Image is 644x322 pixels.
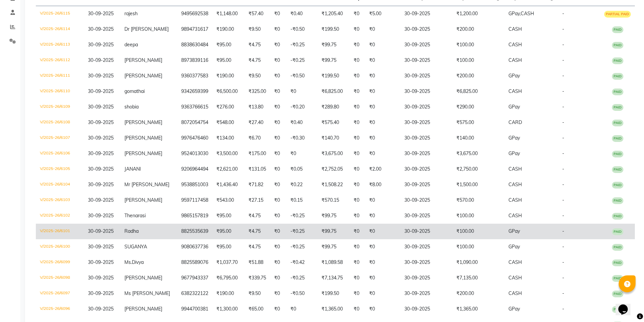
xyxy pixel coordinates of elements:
[317,162,350,177] td: ₹2,752.05
[212,22,244,37] td: ₹190.00
[612,57,623,64] span: PAID
[177,84,212,99] td: 9342659399
[270,37,286,53] td: ₹0
[317,286,350,301] td: ₹199.50
[88,197,114,203] span: 30-09-2025
[124,150,162,156] span: [PERSON_NAME]
[612,120,623,126] span: PAID
[270,286,286,301] td: ₹0
[562,42,564,48] span: -
[562,213,564,219] span: -
[452,224,504,239] td: ₹100.00
[177,22,212,37] td: 9894731617
[521,10,534,17] span: CASH
[317,84,350,99] td: ₹6,825.00
[562,197,564,203] span: -
[452,162,504,177] td: ₹2,750.00
[88,10,114,17] span: 30-09-2025
[562,119,564,125] span: -
[36,53,84,68] td: V/2025-26/6112
[400,239,452,255] td: 30-09-2025
[317,193,350,208] td: ₹570.15
[452,68,504,84] td: ₹200.00
[317,68,350,84] td: ₹199.50
[604,11,631,18] span: PARTIAL PAID
[452,37,504,53] td: ₹100.00
[88,88,114,94] span: 30-09-2025
[270,239,286,255] td: ₹0
[562,244,564,250] span: -
[177,255,212,270] td: 8825589076
[350,270,365,286] td: ₹0
[124,259,144,265] span: Ms.Divya
[286,255,317,270] td: -₹0.42
[508,197,522,203] span: CASH
[244,177,270,193] td: ₹71.82
[212,177,244,193] td: ₹1,436.40
[350,99,365,115] td: ₹0
[124,73,162,79] span: [PERSON_NAME]
[452,6,504,22] td: ₹1,200.00
[212,146,244,162] td: ₹3,500.00
[244,239,270,255] td: ₹4.75
[400,37,452,53] td: 30-09-2025
[400,193,452,208] td: 30-09-2025
[177,177,212,193] td: 9538851003
[88,166,114,172] span: 30-09-2025
[612,135,623,142] span: PAID
[562,26,564,32] span: -
[286,146,317,162] td: ₹0
[88,42,114,48] span: 30-09-2025
[36,146,84,162] td: V/2025-26/6106
[212,84,244,99] td: ₹6,500.00
[365,68,400,84] td: ₹0
[36,6,84,22] td: V/2025-26/6115
[36,130,84,146] td: V/2025-26/6107
[270,130,286,146] td: ₹0
[124,57,162,63] span: [PERSON_NAME]
[508,88,522,94] span: CASH
[400,146,452,162] td: 30-09-2025
[270,177,286,193] td: ₹0
[36,270,84,286] td: V/2025-26/6098
[612,213,623,220] span: PAID
[286,53,317,68] td: -₹0.25
[508,10,521,17] span: GPay,
[270,6,286,22] td: ₹0
[36,255,84,270] td: V/2025-26/6099
[88,135,114,141] span: 30-09-2025
[612,42,623,49] span: PAID
[270,84,286,99] td: ₹0
[177,224,212,239] td: 8825535639
[562,73,564,79] span: -
[286,115,317,130] td: ₹0.40
[244,68,270,84] td: ₹9.50
[562,275,564,281] span: -
[88,26,114,32] span: 30-09-2025
[124,104,139,110] span: shobia
[350,6,365,22] td: ₹0
[317,22,350,37] td: ₹199.50
[400,53,452,68] td: 30-09-2025
[212,53,244,68] td: ₹95.00
[365,53,400,68] td: ₹0
[508,275,522,281] span: CASH
[350,286,365,301] td: ₹0
[452,239,504,255] td: ₹100.00
[562,135,564,141] span: -
[270,224,286,239] td: ₹0
[286,6,317,22] td: ₹0.40
[400,270,452,286] td: 30-09-2025
[212,270,244,286] td: ₹6,795.00
[212,99,244,115] td: ₹276.00
[124,228,139,234] span: Radha
[350,53,365,68] td: ₹0
[350,22,365,37] td: ₹0
[612,26,623,33] span: PAID
[452,99,504,115] td: ₹290.00
[244,286,270,301] td: ₹9.50
[365,162,400,177] td: ₹2.00
[365,255,400,270] td: ₹0
[177,208,212,224] td: 9865157819
[317,177,350,193] td: ₹1,508.22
